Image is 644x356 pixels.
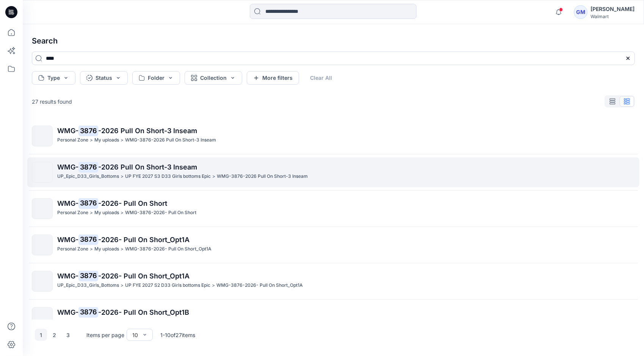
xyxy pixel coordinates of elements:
[27,303,639,333] a: WMG-3876-2026- Pull On Short_Opt1BPersonal Zone>My uploads>WMG-3876-2026- Pull On Short_Opt1B
[98,308,189,316] span: -2026- Pull On Short_Opt1B
[27,194,639,224] a: WMG-3876-2026- Pull On ShortPersonal Zone>My uploads>WMG-3876-2026- Pull On Short
[90,136,93,144] p: >
[57,127,78,135] span: WMG-
[121,318,124,326] p: >
[78,125,98,136] mark: 3876
[217,173,308,180] p: WMG-3876-2026 Pull On Short-3 Inseam
[57,199,78,207] span: WMG-
[125,173,211,180] p: UP FYE 2027 S3 D33 Girls bottoms Epic
[78,198,98,208] mark: 3876
[27,266,639,296] a: WMG-3876-2026- Pull On Short_Opt1AUP_Epic_D33_Girls_Bottoms>UP FYE 2027 S2 D33 Girls bottoms Epic...
[78,162,98,172] mark: 3876
[125,318,211,326] p: WMG-3876-2026- Pull On Short_Opt1B
[57,163,78,171] span: WMG-
[57,318,88,326] p: Personal Zone
[591,5,635,14] div: [PERSON_NAME]
[212,281,215,289] p: >
[27,230,639,260] a: WMG-3876-2026- Pull On Short_Opt1APersonal Zone>My uploads>WMG-3876-2026- Pull On Short_Opt1A
[57,308,78,316] span: WMG-
[57,245,88,253] p: Personal Zone
[27,157,639,187] a: WMG-3876-2026 Pull On Short-3 InseamUP_Epic_D33_Girls_Bottoms>UP FYE 2027 S3 D33 Girls bottoms Ep...
[94,209,119,217] p: My uploads
[247,71,299,85] button: More filters
[57,209,88,217] p: Personal Zone
[212,173,215,180] p: >
[132,331,138,339] div: 10
[80,71,128,85] button: Status
[98,272,190,280] span: -2026- Pull On Short_Opt1A
[35,329,47,341] button: 1
[78,307,98,317] mark: 3876
[160,331,195,339] p: 1 - 10 of 27 items
[98,127,197,135] span: -2026 Pull On Short-3 Inseam
[49,329,61,341] button: 2
[574,5,588,19] div: GM
[121,281,124,289] p: >
[132,71,180,85] button: Folder
[78,234,98,245] mark: 3876
[57,173,119,180] p: UP_Epic_D33_Girls_Bottoms
[78,270,98,281] mark: 3876
[125,136,216,144] p: WMG-3876-2026 Pull On Short-3 Inseam
[57,136,88,144] p: Personal Zone
[121,245,124,253] p: >
[57,236,78,244] span: WMG-
[216,281,303,289] p: WMG-3876-2026- Pull On Short_Opt1A
[121,173,124,180] p: >
[98,199,167,207] span: -2026- Pull On Short
[125,209,196,217] p: WMG-3876-2026- Pull On Short
[90,318,93,326] p: >
[98,163,197,171] span: -2026 Pull On Short-3 Inseam
[591,14,635,19] div: Walmart
[121,136,124,144] p: >
[90,245,93,253] p: >
[57,281,119,289] p: UP_Epic_D33_Girls_Bottoms
[125,245,212,253] p: WMG-3876-2026- Pull On Short_Opt1A
[32,98,72,106] p: 27 results found
[94,245,119,253] p: My uploads
[62,329,74,341] button: 3
[98,236,190,244] span: -2026- Pull On Short_Opt1A
[26,30,641,51] h4: Search
[185,71,242,85] button: Collection
[121,209,124,217] p: >
[86,331,124,339] p: Items per page
[90,209,93,217] p: >
[94,318,119,326] p: My uploads
[27,121,639,151] a: WMG-3876-2026 Pull On Short-3 InseamPersonal Zone>My uploads>WMG-3876-2026 Pull On Short-3 Inseam
[125,281,210,289] p: UP FYE 2027 S2 D33 Girls bottoms Epic
[94,136,119,144] p: My uploads
[32,71,75,85] button: Type
[57,272,78,280] span: WMG-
